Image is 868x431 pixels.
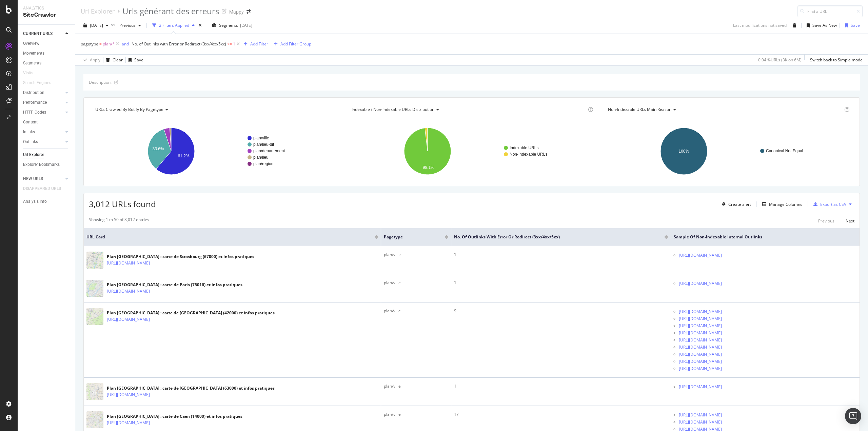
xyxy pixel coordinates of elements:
text: plan/ville [253,136,269,140]
div: times [197,22,203,29]
a: [URL][DOMAIN_NAME] [679,337,722,344]
div: Switch back to Simple mode [810,57,863,63]
div: Analysis Info [23,198,47,205]
h4: Non-Indexable URLs Main Reason [607,104,843,115]
div: Content [23,119,38,126]
div: Open Intercom Messenger [845,408,861,424]
a: Inlinks [23,129,63,136]
a: Overview [23,40,70,47]
a: Search Engines [23,79,58,86]
button: Add Filter [241,40,268,48]
button: Clear [103,55,123,65]
a: HTTP Codes [23,109,63,116]
text: 61.2% [178,154,190,158]
a: CURRENT URLS [23,30,63,37]
a: [URL][DOMAIN_NAME] [679,315,722,322]
div: Movements [23,50,44,57]
div: Plan [GEOGRAPHIC_DATA] : carte de Caen (14000) et infos pratiques [107,413,242,419]
div: 9 [454,308,668,314]
svg: A chart. [601,122,853,181]
div: Plan [GEOGRAPHIC_DATA] : carte de [GEOGRAPHIC_DATA] (63000) et infos pratiques [107,385,275,391]
a: [URL][DOMAIN_NAME] [679,419,722,426]
div: plan/ville [384,280,448,286]
div: and [122,41,129,47]
button: Save As New [804,20,837,31]
div: 2 Filters Applied [159,22,189,28]
button: [DATE] [81,20,111,31]
text: plan/lieu [253,155,269,160]
button: Save [126,55,143,65]
button: Segments[DATE] [209,20,255,31]
div: Visits [23,70,33,77]
div: Plan [GEOGRAPHIC_DATA] : carte de Paris (75016) et infos pratiques [107,282,242,288]
a: Outlinks [23,138,63,145]
a: Url Explorer [81,7,115,15]
div: Explorer Bookmarks [23,161,60,168]
div: Plan [GEOGRAPHIC_DATA] : carte de Strasbourg (67000) et infos pratiques [107,254,254,260]
div: Showing 1 to 50 of 3,012 entries [89,217,149,225]
text: 98.1% [423,165,434,170]
span: URLs Crawled By Botify By pagetype [95,106,163,112]
a: Content [23,119,70,126]
a: Explorer Bookmarks [23,161,70,168]
a: [URL][DOMAIN_NAME] [679,351,722,358]
a: Movements [23,50,70,57]
div: Urls générant des erreurs [122,5,219,17]
div: Inlinks [23,129,35,136]
div: 1 [454,252,668,258]
div: CURRENT URLS [23,30,53,37]
div: 0.04 % URLs ( 3K on 6M ) [758,57,802,63]
div: Url Explorer [23,151,44,158]
span: pagetype [384,234,435,240]
img: main image [86,308,103,325]
button: Export as CSV [811,199,846,210]
a: Visits [23,70,40,77]
div: Search Engines [23,79,51,86]
div: plan/ville [384,308,448,314]
span: = [99,41,102,47]
a: NEW URLS [23,175,63,182]
div: Plan [GEOGRAPHIC_DATA] : carte de [GEOGRAPHIC_DATA] (42000) et infos pratiques [107,310,275,316]
button: Add Filter Group [271,40,311,48]
span: plan/* [103,39,115,49]
div: 1 [454,280,668,286]
h4: URLs Crawled By Botify By pagetype [94,104,336,115]
img: main image [86,383,103,400]
img: main image [86,411,103,428]
a: [URL][DOMAIN_NAME] [107,288,150,295]
div: 17 [454,411,668,417]
button: Previous [818,217,834,225]
div: Performance [23,99,47,106]
text: Non-Indexable URLs [510,152,547,157]
span: Segments [219,22,238,28]
h4: Indexable / Non-Indexable URLs Distribution [350,104,587,115]
button: Switch back to Simple mode [807,55,863,65]
span: 1 [233,39,235,49]
a: Url Explorer [23,151,70,158]
a: [URL][DOMAIN_NAME] [107,316,150,323]
text: 100% [678,149,689,154]
div: Previous [818,218,834,224]
div: plan/ville [384,252,448,258]
span: Indexable / Non-Indexable URLs distribution [352,106,434,112]
div: [DATE] [240,22,252,28]
div: Analytics [23,5,70,11]
a: [URL][DOMAIN_NAME] [679,365,722,372]
div: Overview [23,40,39,47]
span: URL Card [86,234,373,240]
div: 1 [454,383,668,389]
svg: A chart. [345,122,596,181]
div: Save [851,22,860,28]
div: Outlinks [23,138,38,145]
a: [URL][DOMAIN_NAME] [107,260,150,267]
button: 2 Filters Applied [150,20,197,31]
a: Analysis Info [23,198,70,205]
svg: A chart. [89,122,340,181]
a: Performance [23,99,63,106]
a: Segments [23,60,70,67]
button: Next [846,217,854,225]
span: No. of Outlinks with Error or Redirect (3xx/4xx/5xx) [132,41,226,47]
div: Next [846,218,854,224]
a: DISAPPEARED URLS [23,185,68,192]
